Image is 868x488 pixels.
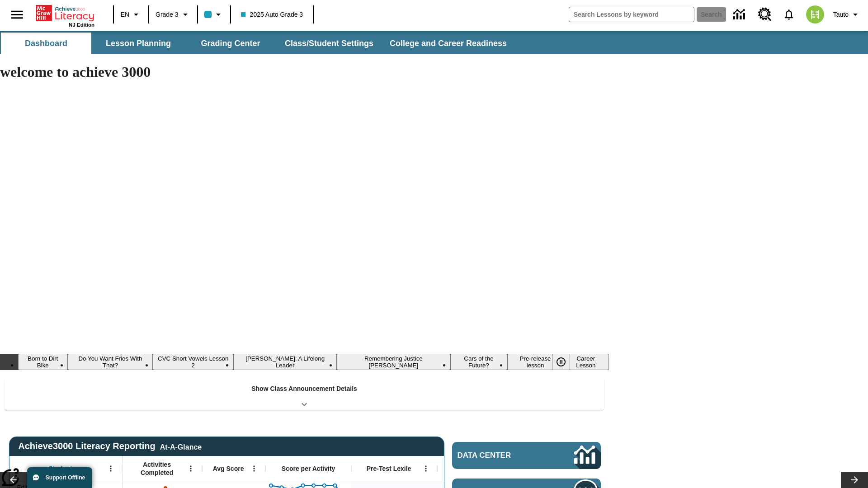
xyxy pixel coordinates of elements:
[1,33,91,54] button: Dashboard
[728,2,753,27] a: Data Center
[36,3,94,28] div: Home
[569,7,694,22] input: search field
[251,384,357,394] p: Show Class Announcement Details
[367,465,411,473] span: Pre-Test Lexile
[552,354,570,370] button: Pause
[160,441,202,451] div: At-A-Glance
[563,354,609,370] button: Slide 8 Career Lesson
[46,474,85,481] span: Support Offline
[450,354,508,370] button: Slide 6 Cars of the Future?
[282,465,335,473] span: Score per Activity
[69,22,94,28] span: NJ Edition
[507,354,563,370] button: Slide 7 Pre-release lesson
[777,3,801,26] a: Notifications
[104,462,118,475] button: Open Menu
[278,33,381,54] button: Class/Student Settings
[201,6,227,23] button: Class color is light blue. Change class color
[49,465,72,473] span: Student
[184,462,198,475] button: Open Menu
[156,10,179,19] span: Grade 3
[121,10,129,19] span: EN
[117,6,146,23] button: Language: EN, Select a language
[753,2,777,27] a: Resource Center, Will open in new tab
[830,6,864,23] button: Profile/Settings
[213,465,244,473] span: Avg Score
[841,472,868,488] button: Lesson carousel, Next
[452,442,601,469] a: Data Center
[36,4,94,22] a: Home
[382,33,514,54] button: College and Career Readiness
[27,467,92,488] button: Support Offline
[4,1,30,28] button: Open side menu
[18,441,202,451] span: Achieve3000 Literacy Reporting
[93,33,184,54] button: Lesson Planning
[233,354,337,370] button: Slide 4 Dianne Feinstein: A Lifelong Leader
[127,460,187,477] span: Activities Completed
[185,33,276,54] button: Grading Center
[247,462,261,475] button: Open Menu
[806,5,824,23] img: avatar image
[458,451,543,460] span: Data Center
[552,354,579,370] div: Pause
[419,462,433,475] button: Open Menu
[152,6,194,23] button: Grade: Grade 3, Select a grade
[833,10,849,19] span: Tauto
[241,10,303,19] span: 2025 Auto Grade 3
[153,354,233,370] button: Slide 3 CVC Short Vowels Lesson 2
[337,354,450,370] button: Slide 5 Remembering Justice O'Connor
[18,354,68,370] button: Slide 1 Born to Dirt Bike
[5,379,604,410] div: Show Class Announcement Details
[801,3,830,26] button: Select a new avatar
[68,354,153,370] button: Slide 2 Do You Want Fries With That?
